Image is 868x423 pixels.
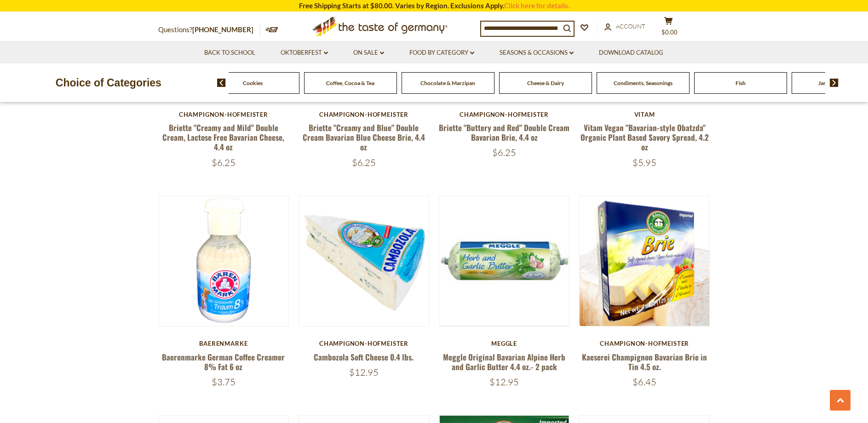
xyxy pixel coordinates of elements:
span: $5.95 [632,157,656,168]
a: Briette "Creamy and Blue" Double Cream Bavarian Blue Cheese Brie, 4.4 oz [303,122,425,153]
div: Baerenmarke [158,340,289,347]
a: Oktoberfest [281,48,328,58]
div: Champignon-Hofmeister [299,340,430,347]
span: $6.45 [632,376,656,388]
a: Fish [736,80,746,86]
img: next arrow [830,79,839,87]
a: Cheese & Dairy [527,80,564,86]
span: $6.25 [492,147,516,158]
div: Meggle [439,340,570,347]
a: Briette "Creamy and Mild" Double Cream, Lactose Free Bavarian Cheese, 4.4 oz [162,122,284,153]
span: $12.95 [349,366,379,378]
a: Vitam Vegan "Bavarian-style Obatzda" Organic Plant Based Savory Spread, 4.2 oz [581,122,709,153]
a: Account [604,22,645,32]
span: $3.75 [212,376,236,388]
img: Cambozola Soft Cheese 0.4 lbs. [299,196,429,326]
a: Meggle Original Bavarian Alpine Herb and Garlic Butter 4.4 oz.- 2 pack [443,351,565,372]
a: Kaeserei Champignon Bavarian Brie in Tin 4.5 oz. [582,351,707,372]
a: Jams and Honey [818,80,857,86]
img: previous arrow [217,79,226,87]
a: Condiments, Seasonings [614,80,673,86]
span: Account [616,23,645,30]
div: Champignon-Hofmeister [439,111,570,118]
a: Click here for details. [504,1,569,10]
img: Kaeserei Champignon Bavarian Brie in Tin 4.5 oz. [580,196,710,326]
div: Champignon-Hofmeister [579,340,710,347]
a: Seasons & Occasions [500,48,574,58]
div: Vitam [579,111,710,118]
p: Questions? [158,24,260,36]
a: Food By Category [409,48,474,58]
img: Baerenmarke German Coffee Creamer 8% Fat 6 oz [159,196,289,326]
div: Champignon-Hofmeister [299,111,430,118]
button: $0.00 [655,17,683,40]
a: Baerenmarke German Coffee Creamer 8% Fat 6 oz [162,351,285,372]
a: Briette "Buttery and Red" Double Cream Bavarian Brie, 4.4 oz [439,122,569,143]
span: $6.25 [352,157,376,168]
a: On Sale [353,48,384,58]
div: Champignon-Hofmeister [158,111,289,118]
span: $6.25 [212,157,236,168]
img: Meggle Original Bavarian Alpine Herb and Garlic Butter 4.4 oz.- 2 pack [439,196,569,326]
a: Back to School [204,48,255,58]
a: Cambozola Soft Cheese 0.4 lbs. [314,351,414,363]
a: Coffee, Cocoa & Tea [326,80,374,86]
a: [PHONE_NUMBER] [192,25,253,34]
span: $12.95 [489,376,519,388]
span: $0.00 [661,29,678,36]
a: Download Catalog [599,48,663,58]
a: Chocolate & Marzipan [420,80,475,86]
a: Cookies [243,80,263,86]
